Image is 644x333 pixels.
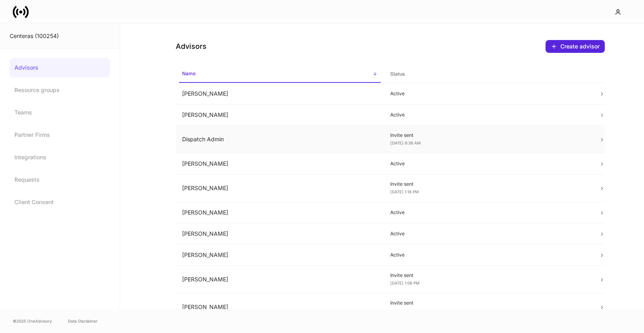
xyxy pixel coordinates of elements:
p: Active [390,252,586,258]
td: [PERSON_NAME] [176,293,384,321]
a: Advisors [10,58,110,77]
p: Invite sent [390,272,586,279]
td: [PERSON_NAME] [176,83,384,104]
td: [PERSON_NAME] [176,104,384,126]
h6: Status [390,70,405,78]
span: [DATE] 1:18 PM [390,189,419,194]
a: Partner Firms [10,125,110,144]
span: [DATE] 8:38 AM [390,140,421,145]
td: Dispatch Admin [176,126,384,153]
td: [PERSON_NAME] [176,245,384,266]
p: Active [390,160,586,167]
h6: Name [182,70,196,77]
td: [PERSON_NAME] [176,266,384,293]
a: Teams [10,103,110,122]
span: Status [387,66,589,82]
p: Active [390,90,586,97]
p: Active [390,231,586,237]
span: [DATE] 1:06 PM [390,281,419,285]
p: Invite sent [390,181,586,187]
td: [PERSON_NAME] [176,223,384,245]
p: Active [390,112,586,118]
a: Integrations [10,148,110,167]
span: [DATE] 1:07 PM [390,308,419,313]
span: © 2025 OneAdvisory [13,318,52,324]
p: Invite sent [390,300,586,306]
button: Create advisor [546,40,605,53]
td: [PERSON_NAME] [176,175,384,202]
h4: Advisors [176,42,207,51]
a: Data Disclaimer [68,318,98,324]
div: Centeras (100254) [10,32,110,40]
a: Requests [10,170,110,189]
div: Create advisor [551,43,600,50]
span: Name [179,66,381,83]
a: Resource groups [10,80,110,100]
td: [PERSON_NAME] [176,153,384,175]
a: Client Consent [10,193,110,212]
td: [PERSON_NAME] [176,202,384,223]
p: Active [390,209,586,216]
p: Invite sent [390,132,586,138]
